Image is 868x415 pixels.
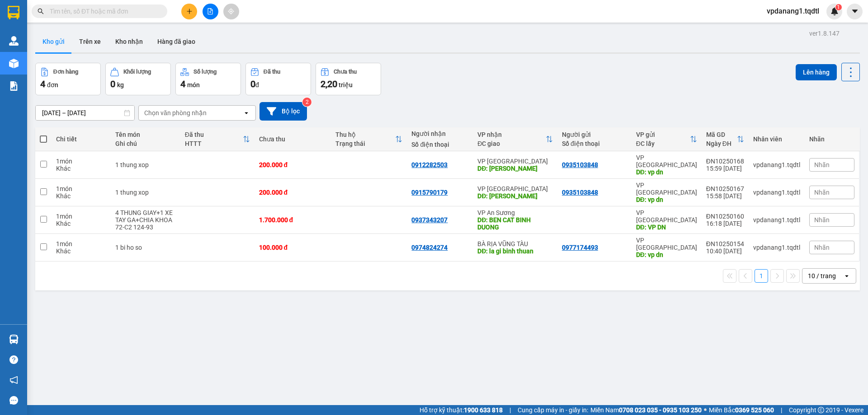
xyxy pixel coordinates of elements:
[411,189,448,196] div: 0915790179
[562,161,598,168] div: 0935103848
[818,407,824,413] span: copyright
[259,216,326,224] div: 1.700.000 đ
[56,135,106,143] div: Chi tiết
[339,81,353,89] span: triệu
[250,79,255,89] span: 0
[9,355,18,364] span: question-circle
[636,224,697,231] div: DĐ: VP DN
[796,64,837,80] button: Lên hàng
[255,81,259,89] span: đ
[115,244,176,251] div: 1 bi ho so
[753,161,800,168] div: vpdanang1.tqdtl
[123,69,151,75] div: Khối lượng
[144,108,207,117] div: Chọn văn phòng nhận
[56,192,106,200] div: Khác
[115,189,176,196] div: 1 thung xop
[193,69,217,75] div: Số lượng
[8,6,19,19] img: logo-vxr
[706,185,744,192] div: ĐN10250167
[9,335,19,344] img: warehouse-icon
[809,28,840,38] div: ver 1.8.147
[781,405,782,415] span: |
[185,131,243,138] div: Đã thu
[411,161,448,168] div: 0912282503
[321,79,337,89] span: 2,20
[56,240,106,247] div: 1 món
[264,69,280,75] div: Đã thu
[110,79,115,89] span: 0
[809,135,854,143] div: Nhãn
[150,31,203,52] button: Hàng đã giao
[814,161,830,168] span: Nhãn
[706,140,737,147] div: Ngày ĐH
[477,240,553,247] div: BÀ RỊA VŨNG TÀU
[477,185,553,192] div: VP [GEOGRAPHIC_DATA]
[411,130,468,137] div: Người nhận
[117,81,124,89] span: kg
[753,216,800,224] div: vpdanang1.tqdtl
[115,140,176,147] div: Ghi chú
[477,165,553,172] div: DĐ: bao loc lam dong
[509,405,511,415] span: |
[187,81,200,89] span: món
[562,189,598,196] div: 0935103848
[9,396,18,405] span: message
[706,220,744,227] div: 16:18 [DATE]
[9,59,19,68] img: warehouse-icon
[477,216,553,231] div: DĐ: BEN CAT BINH DUONG
[72,31,108,52] button: Trên xe
[636,140,690,147] div: ĐC lấy
[207,8,213,14] span: file-add
[259,189,326,196] div: 200.000 đ
[180,127,255,151] th: Toggle SortBy
[115,209,176,231] div: 4 THUNG GIAY+1 XE TAY GA+CHIA KHOA 72-C2 124-93
[636,182,697,196] div: VP [GEOGRAPHIC_DATA]
[411,216,448,224] div: 0937343207
[477,158,553,165] div: VP [GEOGRAPHIC_DATA]
[632,127,702,151] th: Toggle SortBy
[636,168,697,176] div: DĐ: vp dn
[259,161,326,168] div: 200.000 đ
[335,140,396,147] div: Trạng thái
[518,405,588,415] span: Cung cấp máy in - giấy in:
[706,247,744,255] div: 10:40 [DATE]
[562,244,598,251] div: 0977174493
[755,269,768,283] button: 1
[706,131,737,138] div: Mã GD
[335,131,396,138] div: Thu hộ
[203,4,218,19] button: file-add
[259,244,326,251] div: 100.000 đ
[636,131,690,138] div: VP gửi
[181,4,197,19] button: plus
[38,8,44,14] span: search
[259,135,326,143] div: Chưa thu
[636,209,697,224] div: VP [GEOGRAPHIC_DATA]
[185,140,243,147] div: HTTT
[464,406,503,414] strong: 1900 633 818
[814,216,830,224] span: Nhãn
[115,131,176,138] div: Tên món
[334,69,357,75] div: Chưa thu
[477,192,553,200] div: DĐ: bao loc lam dong
[706,165,744,172] div: 15:59 [DATE]
[636,154,697,168] div: VP [GEOGRAPHIC_DATA]
[259,102,307,121] button: Bộ lọc
[411,141,468,148] div: Số điện thoại
[36,106,134,120] input: Select a date range.
[706,192,744,200] div: 15:58 [DATE]
[316,63,381,95] button: Chưa thu2,20 triệu
[56,158,106,165] div: 1 món
[706,240,744,247] div: ĐN10250154
[636,251,697,258] div: DĐ: vp dn
[105,63,171,95] button: Khối lượng0kg
[180,79,185,89] span: 4
[847,4,863,19] button: caret-down
[420,405,503,415] span: Hỗ trợ kỹ thuật:
[706,213,744,220] div: ĐN10250160
[619,406,702,414] strong: 0708 023 035 - 0935 103 250
[40,79,45,89] span: 4
[843,272,850,280] svg: open
[243,109,250,117] svg: open
[753,189,800,196] div: vpdanang1.tqdtl
[35,63,101,95] button: Đơn hàng4đơn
